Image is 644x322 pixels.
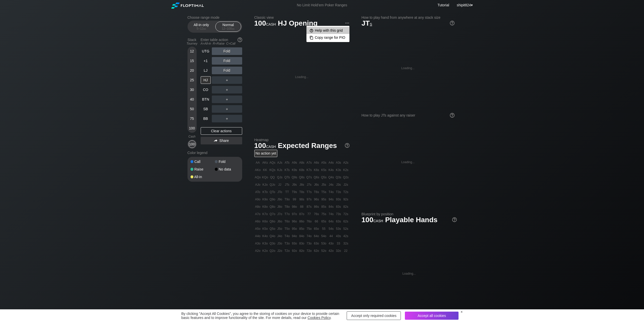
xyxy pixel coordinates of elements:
[291,188,298,196] div: T9s
[284,174,291,181] div: QTs
[342,188,349,196] div: T2s
[276,181,283,188] div: JJ
[306,34,349,41] div: Copy range for PIO
[188,140,196,148] div: 100
[217,22,240,31] div: Normal
[313,233,320,240] div: 64o
[298,203,305,210] div: 88
[362,216,457,224] h1: Playable Hands
[335,240,342,247] div: 33
[405,312,459,320] div: Accept all cookies
[313,166,320,174] div: K6s
[276,218,283,225] div: J6o
[291,225,298,232] div: 95o
[320,196,327,203] div: 95s
[313,196,320,203] div: 96s
[320,174,327,181] div: Q5s
[335,159,342,166] div: A3s
[328,218,335,225] div: 64s
[276,196,283,203] div: J9o
[254,166,261,174] div: AKo
[320,203,327,210] div: 85s
[313,225,320,232] div: 65o
[254,141,349,150] h1: Expected Ranges
[320,188,327,196] div: T5s
[254,15,349,20] h2: Classic view
[190,22,213,31] div: All-in only
[291,203,298,210] div: 98o
[284,218,291,225] div: T6o
[298,188,305,196] div: T8s
[313,240,320,247] div: 63o
[291,174,298,181] div: Q9s
[262,218,269,225] div: K6o
[232,27,235,30] span: bb
[191,175,215,179] div: All-in
[277,20,318,28] span: HJ Opening
[335,188,342,196] div: T3s
[328,247,335,254] div: 42o
[306,211,313,218] div: 77
[212,86,242,93] div: ＋
[262,247,269,254] div: K2o
[266,21,276,27] span: cash
[320,211,327,218] div: 75s
[201,47,211,55] div: UTG
[215,160,239,163] div: Fold
[342,159,349,166] div: A2s
[291,166,298,174] div: K9s
[276,188,283,196] div: JTo
[201,67,211,74] div: LJ
[254,174,261,181] div: AQo
[188,67,196,74] div: 20
[306,233,313,240] div: 74o
[362,212,457,216] h2: Blueprint by position
[306,203,313,210] div: 87s
[306,181,313,188] div: J7s
[320,225,327,232] div: 55
[185,36,199,47] div: Stack
[191,27,212,30] div: 5 – 12
[269,211,276,218] div: Q7o
[254,159,261,166] div: AA
[284,247,291,254] div: T2o
[335,196,342,203] div: 93s
[306,196,313,203] div: 97s
[342,225,349,232] div: 52s
[328,196,335,203] div: 94s
[320,218,327,225] div: 65s
[449,112,455,118] img: help.32db89a4.svg
[276,233,283,240] div: J4o
[342,247,349,254] div: 22
[171,3,204,9] img: Floptimal logo
[289,3,355,8] div: No Limit Hold’em Poker Ranges
[212,76,242,84] div: ＋
[262,188,269,196] div: KTo
[342,166,349,174] div: K2s
[298,181,305,188] div: J8s
[306,218,313,225] div: 76o
[342,233,349,240] div: 42s
[212,57,242,65] div: Fold
[342,240,349,247] div: 32s
[201,127,242,135] div: Clear actions
[320,166,327,174] div: K5s
[328,233,335,240] div: 44
[298,196,305,203] div: 98s
[452,217,457,222] img: help.32db89a4.svg
[313,188,320,196] div: T6s
[188,105,196,113] div: 50
[335,218,342,225] div: 63s
[188,76,196,84] div: 25
[203,27,206,30] span: bb
[269,218,276,225] div: Q6o
[457,3,471,7] span: shipit824
[276,240,283,247] div: J3o
[291,233,298,240] div: 94o
[284,166,291,174] div: KTs
[298,225,305,232] div: 85o
[262,211,269,218] div: K7o
[262,203,269,210] div: K8o
[306,27,349,34] a: Help with this grid
[342,174,349,181] div: Q2s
